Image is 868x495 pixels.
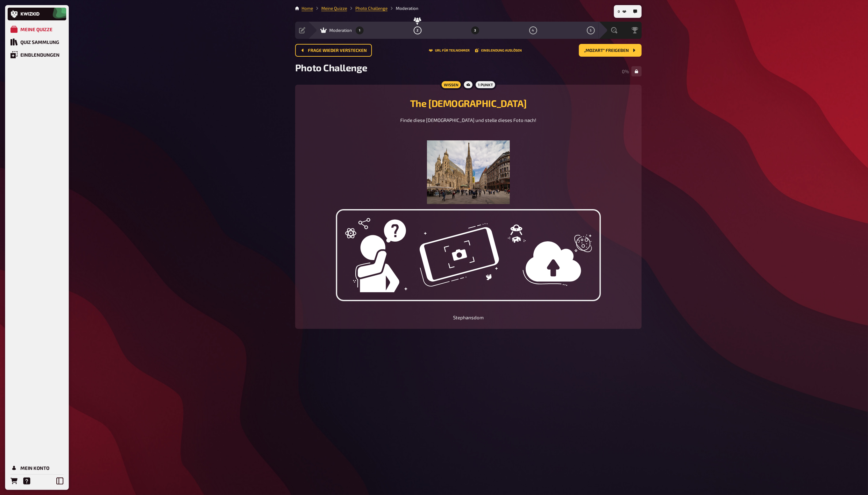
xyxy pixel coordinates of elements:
[416,29,418,32] span: 2
[8,48,66,61] a: Einblendungen
[295,62,367,73] span: Photo Challenge
[427,140,510,204] img: image
[584,48,629,53] span: „Mozart“ freigeben
[429,48,470,52] button: URL für Teilnehmer
[474,80,497,90] div: 1 Punkt
[336,209,601,301] img: upload
[302,6,313,11] a: Home
[579,44,642,57] button: „Mozart“ freigeben
[355,6,388,11] a: Photo Challenge
[8,23,66,36] a: Meine Quizze
[401,117,537,123] span: Finde diese [DEMOGRAPHIC_DATA] und stelle dieses Foto nach!
[20,52,60,58] div: Einblendungen
[302,5,313,11] li: Home
[440,80,462,90] div: Wissen
[347,5,388,11] li: Photo Challenge
[474,29,476,32] span: 3
[20,39,59,45] div: Quiz Sammlung
[321,6,347,11] a: Meine Quizze
[8,475,20,487] a: Bestellungen
[615,6,629,17] button: 0
[622,68,629,74] span: 0 %
[20,465,49,471] div: Mein Konto
[303,97,634,109] h2: The [DEMOGRAPHIC_DATA]
[475,48,522,52] button: Einblendung auslösen
[295,44,372,57] button: Frage wieder verstecken
[590,29,592,32] span: 5
[618,10,620,13] span: 0
[532,29,534,32] span: 4
[20,475,33,487] a: Hilfe
[528,25,538,35] button: 4
[20,26,53,32] div: Meine Quizze
[359,29,360,32] span: 1
[586,25,596,35] button: 5
[470,25,480,35] button: 3
[313,5,347,11] li: Meine Quizze
[329,28,352,33] span: Moderation
[308,48,367,53] span: Frage wieder verstecken
[303,314,634,321] p: Stephansdom
[388,5,418,11] li: Moderation
[355,25,365,35] button: 1
[8,36,66,48] a: Quiz Sammlung
[412,25,423,35] button: 2
[8,462,66,474] a: Mein Konto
